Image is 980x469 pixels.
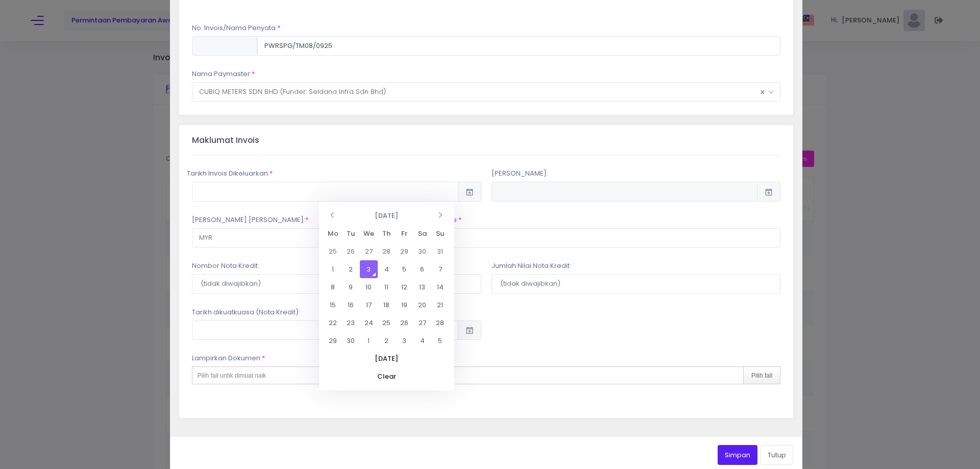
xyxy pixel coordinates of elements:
[192,229,381,247] span: MYR
[378,314,396,332] td: 25
[431,296,449,314] td: 21
[396,242,413,260] td: 29
[492,261,571,271] label: Jumlah Nilai Nota Kredit:
[413,332,431,350] td: 4
[431,242,449,260] td: 31
[378,260,396,278] td: 4
[342,278,360,296] td: 9
[192,261,259,271] label: Nombor Nota Kredit:
[396,225,413,242] th: Fr
[360,242,378,260] td: 27
[342,242,360,260] td: 26
[192,69,255,79] label: Nama Paymaster:
[324,242,342,260] td: 25
[324,367,449,385] th: Clear
[743,367,780,384] div: Pilih fail
[378,225,396,242] th: Th
[342,314,360,332] td: 23
[431,332,449,350] td: 5
[324,332,342,350] td: 29
[198,372,266,379] span: Pilih fail untik dimuat naik
[413,296,431,314] td: 20
[192,215,309,225] label: [PERSON_NAME] [PERSON_NAME]:
[324,350,449,367] th: [DATE]
[413,242,431,260] td: 30
[761,445,793,464] button: Tutup
[413,225,431,242] th: Sa
[431,260,449,278] td: 7
[360,314,378,332] td: 24
[342,207,431,225] th: [DATE]
[192,82,781,102] span: CUBIQ METERS SDN BHD (Funder: Seldana Infra Sdn Bhd)
[378,278,396,296] td: 11
[342,296,360,314] td: 16
[492,168,548,179] label: [PERSON_NAME]:
[396,296,413,314] td: 19
[360,278,378,296] td: 10
[378,332,396,350] td: 2
[396,260,413,278] td: 5
[324,260,342,278] td: 1
[360,296,378,314] td: 17
[342,225,360,242] th: Tu
[192,274,481,293] input: (tidak diwajibkan)
[342,260,360,278] td: 2
[342,332,360,350] td: 30
[431,314,449,332] td: 28
[257,36,781,56] input: No. Invois
[324,314,342,332] td: 22
[396,332,413,350] td: 3
[192,353,265,363] label: Lampirkan Dokumen:
[192,307,300,317] label: Tarikh dikuatkuasa (Nota Kredit):
[431,225,449,242] th: Su
[360,225,378,242] th: We
[324,278,342,296] td: 8
[760,85,765,99] span: Remove all items
[360,332,378,350] td: 1
[192,228,381,248] span: MYR
[192,83,780,101] span: CUBIQ METERS SDN BHD (Funder: Seldana Infra Sdn Bhd)
[360,260,378,278] td: 3
[192,23,281,33] label: No. Invois/Nama Penyata:
[396,314,413,332] td: 26
[492,274,781,293] input: (tidak diwajibkan)
[187,168,273,179] label: Tarikh Invois Dikeluarkan:
[396,278,413,296] td: 12
[413,260,431,278] td: 6
[192,136,259,145] h3: Maklumat Invois
[431,278,449,296] td: 14
[324,225,342,242] th: Mo
[378,296,396,314] td: 18
[378,242,396,260] td: 28
[413,278,431,296] td: 13
[413,314,431,332] td: 27
[718,445,757,464] button: Simpan
[324,296,342,314] td: 15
